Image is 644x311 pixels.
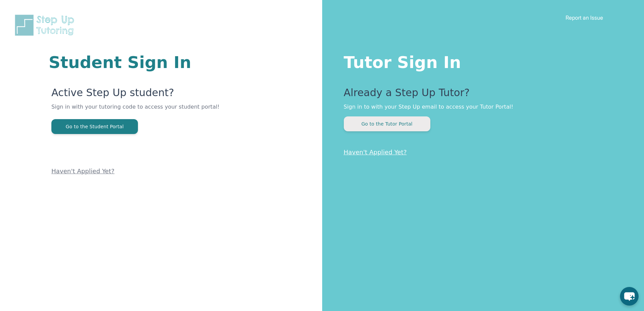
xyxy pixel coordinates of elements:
[344,103,617,111] p: Sign in to with your Step Up email to access your Tutor Portal!
[51,123,138,130] a: Go to the Student Portal
[566,14,603,21] a: Report an Issue
[49,54,241,70] h1: Student Sign In
[344,120,430,127] a: Go to the Tutor Portal
[51,87,241,103] p: Active Step Up student?
[344,87,617,103] p: Already a Step Up Tutor?
[344,51,617,70] h1: Tutor Sign In
[51,119,138,134] button: Go to the Student Portal
[620,287,639,306] button: chat-button
[344,149,407,156] a: Haven't Applied Yet?
[344,116,430,131] button: Go to the Tutor Portal
[51,103,241,119] p: Sign in with your tutoring code to access your student portal!
[51,168,115,175] a: Haven't Applied Yet?
[14,14,78,37] img: Step Up Tutoring horizontal logo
